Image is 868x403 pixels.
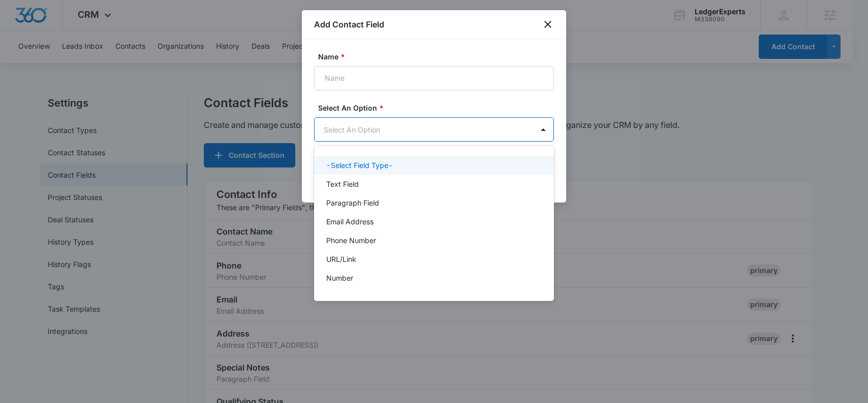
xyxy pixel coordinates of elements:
[326,235,376,246] p: Phone Number
[326,273,353,283] p: Number
[326,216,374,227] p: Email Address
[326,197,379,208] p: Paragraph Field
[326,291,357,302] p: Currency
[326,179,359,189] p: Text Field
[326,160,393,171] p: -Select Field Type-
[326,254,356,264] p: URL/Link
